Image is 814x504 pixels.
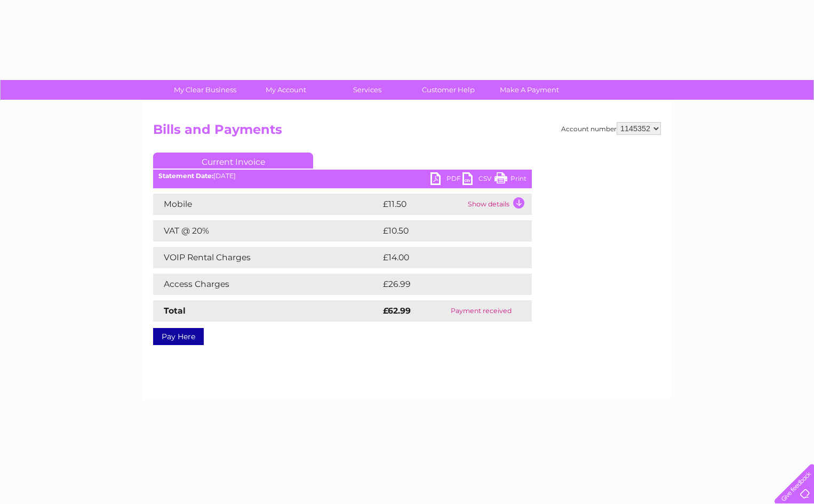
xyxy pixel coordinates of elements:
a: Make A Payment [485,80,573,100]
td: £26.99 [380,274,511,295]
div: Account number [561,122,661,135]
a: Current Invoice [153,153,313,169]
td: VAT @ 20% [153,220,380,242]
a: My Clear Business [161,80,249,100]
a: Services [323,80,411,100]
strong: Total [164,306,186,316]
a: Print [494,172,526,188]
strong: £62.99 [383,306,411,316]
td: £11.50 [380,194,465,215]
td: Mobile [153,194,380,215]
a: Pay Here [153,328,204,345]
a: PDF [430,172,462,188]
b: Statement Date: [158,172,213,180]
td: Access Charges [153,274,380,295]
td: £14.00 [380,247,510,268]
td: £10.50 [380,220,509,242]
td: Show details [465,194,532,215]
div: [DATE] [153,172,532,180]
a: Customer Help [404,80,492,100]
a: CSV [462,172,494,188]
td: VOIP Rental Charges [153,247,380,268]
td: Payment received [431,300,532,322]
h2: Bills and Payments [153,122,661,142]
a: My Account [242,80,330,100]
